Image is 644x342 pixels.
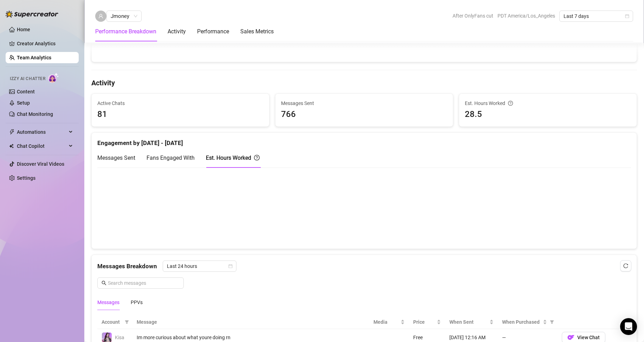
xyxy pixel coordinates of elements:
img: AI Chatter [48,73,59,83]
span: Messages Sent [281,99,447,107]
span: user [98,14,103,19]
a: Chat Monitoring [17,111,53,117]
div: Messages [97,298,119,306]
input: Search messages [108,279,180,287]
span: Fans Engaged With [147,154,195,161]
div: Im more curious about what youre doing rn [137,334,365,341]
span: calendar [625,14,629,18]
div: PPVs [131,298,143,306]
a: Settings [17,175,35,181]
span: Active Chats [97,99,264,107]
th: Message [132,315,369,329]
th: Media [369,315,409,329]
span: question-circle [254,153,260,162]
img: Chat Copilot [9,144,14,149]
span: Kisa [115,335,124,340]
span: search [102,281,106,285]
span: Jmoney [111,11,137,21]
span: Media [373,318,399,326]
span: Messages Sent [97,154,135,161]
span: After OnlyFans cut [453,11,493,21]
span: filter [550,320,554,324]
th: When Sent [445,315,498,329]
span: Price [413,318,435,326]
span: When Purchased [502,318,541,326]
div: Messages Breakdown [97,261,631,272]
span: PDT America/Los_Angeles [497,11,555,21]
div: Sales Metrics [240,27,274,36]
span: filter [123,317,130,327]
span: Account [102,318,122,326]
div: Open Intercom Messenger [620,318,637,335]
div: Performance [197,27,229,36]
span: Last 7 days [564,11,629,21]
a: Team Analytics [17,55,51,60]
span: question-circle [508,99,513,107]
span: thunderbolt [9,129,15,135]
div: Est. Hours Worked [465,99,631,107]
a: Creator Analytics [17,38,73,49]
span: 766 [281,108,447,121]
th: Price [409,315,445,329]
a: Setup [17,100,30,106]
div: Est. Hours Worked [206,153,260,162]
th: When Purchased [498,315,558,329]
span: 81 [97,108,264,121]
span: View Chat [577,335,600,340]
img: OF [567,334,574,341]
a: Discover Viral Videos [17,161,64,167]
span: Last 24 hours [167,261,232,271]
span: calendar [228,264,233,268]
span: Automations [17,126,67,138]
h4: Activity [91,78,637,88]
span: 28.5 [465,108,631,121]
span: When Sent [449,318,488,326]
div: Performance Breakdown [95,27,156,36]
a: OFView Chat [562,336,605,342]
span: reload [623,263,628,268]
a: Home [17,27,30,32]
a: Content [17,89,35,94]
span: Chat Copilot [17,140,67,152]
div: Engagement by [DATE] - [DATE] [97,133,631,148]
span: filter [548,317,555,327]
span: Izzy AI Chatter [10,75,45,82]
div: Activity [168,27,186,36]
img: logo-BBDzfeDw.svg [6,11,58,18]
span: filter [125,320,129,324]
